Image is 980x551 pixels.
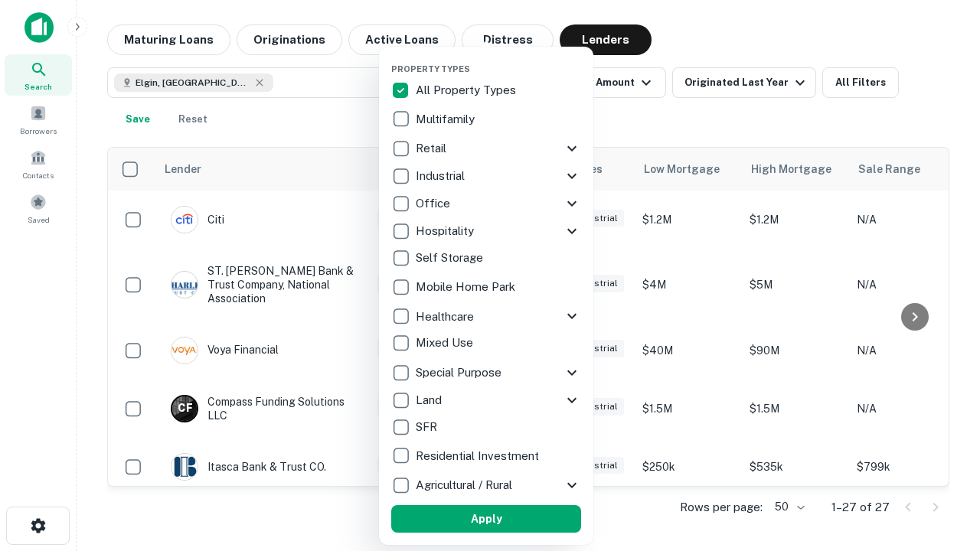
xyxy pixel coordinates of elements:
[391,386,581,414] div: Land
[416,194,453,213] p: Office
[391,64,470,73] span: Property Types
[416,167,468,185] p: Industrial
[416,249,486,267] p: Self Storage
[416,364,505,382] p: Special Purpose
[416,334,476,352] p: Mixed Use
[416,447,542,465] p: Residential Investment
[391,217,581,245] div: Hospitality
[903,380,980,453] iframe: Chat Widget
[416,476,515,494] p: Agricultural / Rural
[416,391,445,409] p: Land
[391,302,581,330] div: Healthcare
[416,308,477,326] p: Healthcare
[416,139,449,158] p: Retail
[391,190,581,217] div: Office
[391,471,581,499] div: Agricultural / Rural
[391,359,581,386] div: Special Purpose
[416,81,519,99] p: All Property Types
[416,110,478,129] p: Multifamily
[391,162,581,190] div: Industrial
[416,418,440,436] p: SFR
[391,505,581,533] button: Apply
[391,135,581,162] div: Retail
[416,222,477,240] p: Hospitality
[416,278,518,296] p: Mobile Home Park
